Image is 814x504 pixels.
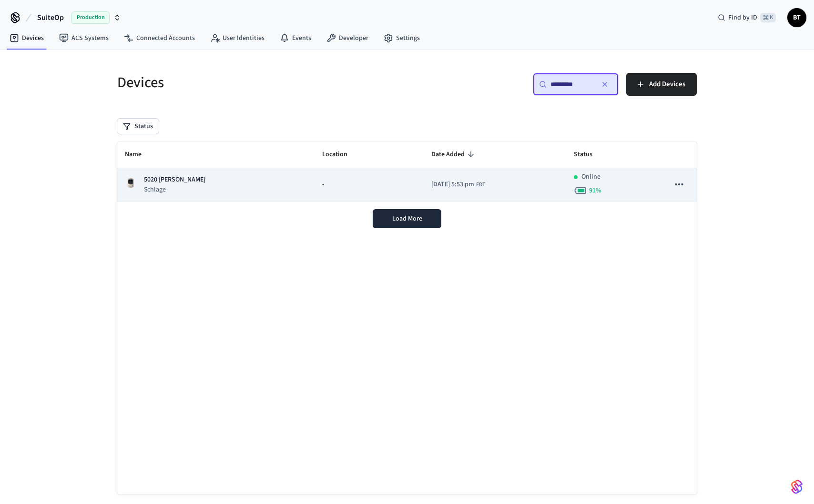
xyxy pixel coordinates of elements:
[710,9,783,26] div: Find by ID⌘ K
[376,30,427,47] a: Settings
[760,13,776,22] span: ⌘ K
[787,8,806,27] button: BT
[373,209,441,228] button: Load More
[574,147,605,162] span: Status
[116,30,203,47] a: Connected Accounts
[71,11,110,24] span: Production
[144,175,205,185] p: 5020 [PERSON_NAME]
[144,185,205,194] p: Schlage
[649,78,685,91] span: Add Devices
[125,147,154,162] span: Name
[392,214,422,223] span: Load More
[322,147,360,162] span: Location
[319,30,376,47] a: Developer
[37,12,64,23] span: SuiteOp
[125,177,136,189] img: Schlage Sense Smart Deadbolt with Camelot Trim, Front
[431,147,477,162] span: Date Added
[117,141,697,202] table: sticky table
[117,119,159,134] button: Status
[431,180,485,190] div: America/New_York
[581,172,600,182] p: Online
[626,73,697,96] button: Add Devices
[272,30,319,47] a: Events
[51,30,116,47] a: ACS Systems
[476,181,485,189] span: EDT
[589,186,601,195] span: 91 %
[2,30,51,47] a: Devices
[791,479,803,494] img: SeamLogoGradient.69752ec5.svg
[322,180,324,190] span: -
[431,180,474,190] span: [DATE] 5:53 pm
[728,13,757,22] span: Find by ID
[788,9,805,26] span: BT
[203,30,272,47] a: User Identities
[117,73,401,92] h5: Devices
